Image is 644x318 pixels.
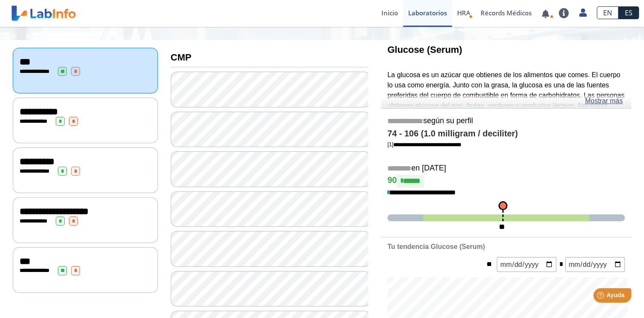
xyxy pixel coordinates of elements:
p: La glucosa es un azúcar que obtienes de los alimentos que comes. El cuerpo lo usa como energía. J... [387,70,625,141]
h4: 90 [387,175,625,188]
span: HRA [457,9,470,17]
b: Tu tendencia Glucose (Serum) [387,243,485,250]
a: [1] [387,141,461,147]
iframe: Help widget launcher [568,285,635,309]
b: CMP [171,52,192,63]
input: mm/dd/yyyy [565,257,625,272]
input: mm/dd/yyyy [497,257,556,272]
h4: 74 - 106 (1.0 milligram / deciliter) [387,129,625,139]
b: Glucose (Serum) [387,44,462,55]
a: EN [597,6,618,19]
a: Mostrar más [585,96,623,106]
a: ES [618,6,639,19]
h5: según su perfil [387,116,625,126]
h5: en [DATE] [387,164,625,173]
